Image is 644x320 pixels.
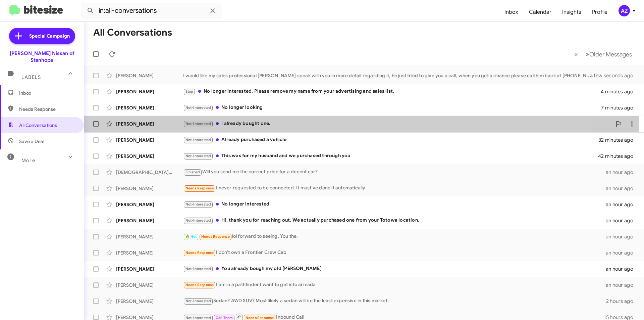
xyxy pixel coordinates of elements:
span: Save a Deal [19,138,44,145]
div: This was for my husband and we purchased through you [183,152,598,160]
div: Already purchased a vehicle [183,136,598,144]
div: a few seconds ago [598,72,639,79]
div: [PERSON_NAME] [116,201,183,208]
div: You already bough my old [PERSON_NAME] [183,265,606,273]
span: Stop [185,89,194,94]
div: lol forward to seeing. You the. [183,233,606,240]
div: [PERSON_NAME] [116,266,183,272]
div: 42 minutes ago [598,153,639,159]
span: Inbox [19,90,76,96]
a: Insights [557,2,587,22]
span: Needs Response [185,283,214,287]
h1: All Conversations [93,27,172,38]
button: Next [582,47,636,61]
div: an hour ago [606,249,639,256]
div: [PERSON_NAME] [116,137,183,143]
a: Profile [587,2,613,22]
button: AZ [613,5,637,16]
div: an hour ago [606,201,639,208]
span: Call Them [216,316,233,320]
div: AZ [619,5,630,16]
input: Search [81,3,222,19]
span: Older Messages [589,51,632,58]
div: [PERSON_NAME] [116,153,183,159]
div: [PERSON_NAME] [116,185,183,192]
div: I would like my sales professional [PERSON_NAME] speak with you in more detail regarding it, he j... [183,72,598,79]
span: Not-Interested [185,299,211,303]
span: Needs Response [246,316,274,320]
span: Labels [21,74,41,80]
div: No longer interested. Please remove my name from your advertising and sales list. [183,88,601,95]
div: 7 minutes ago [601,104,639,111]
a: Special Campaign [9,28,75,44]
div: I am in a pathfinder I want to get into armada [183,281,606,289]
div: No longer interested [183,200,606,208]
span: All Conversations [19,122,57,129]
span: Needs Response [185,250,214,255]
span: » [586,50,589,58]
div: an hour ago [606,217,639,224]
span: Not-Interested [185,154,211,158]
div: [PERSON_NAME] [116,282,183,288]
span: Not-Interested [185,138,211,142]
a: Calendar [524,2,557,22]
span: Needs Response [185,186,214,190]
div: an hour ago [606,282,639,288]
div: [PERSON_NAME] [116,88,183,95]
div: Will you send me the correct price for a decent car? [183,168,606,176]
div: [PERSON_NAME] [116,249,183,256]
div: 32 minutes ago [598,137,639,143]
span: More [21,157,35,164]
div: [PERSON_NAME] [116,233,183,240]
span: Needs Response [19,106,76,112]
div: I don't own a Frontier Crew Cab [183,249,606,257]
div: Sedan? AWD SUV? Most likely a sedan will be the least expensive in this market. [183,297,606,305]
button: Previous [570,47,582,61]
span: Not-Interested [185,202,211,207]
div: 2 hours ago [606,298,639,305]
div: [PERSON_NAME] [116,72,183,79]
div: I already bought one. [183,120,612,128]
div: I never requested to be connected. It must've done it automatically [183,184,606,192]
div: Hi, thank you for reaching out. We actually purchased one from your Totowa location. [183,217,606,224]
span: Not-Interested [185,122,211,126]
div: No longer looking [183,104,601,111]
span: Finished [185,170,200,174]
div: [PERSON_NAME] [116,121,183,127]
div: an hour ago [606,185,639,192]
span: Not-Interested [185,105,211,110]
a: Inbox [499,2,524,22]
div: [PERSON_NAME] [116,298,183,305]
div: [DEMOGRAPHIC_DATA][PERSON_NAME] [116,169,183,176]
div: [PERSON_NAME] [116,217,183,224]
nav: Page navigation example [571,47,636,61]
div: [PERSON_NAME] [116,104,183,111]
div: an hour ago [606,169,639,176]
div: an hour ago [606,266,639,272]
span: 🔥 Hot [185,234,197,239]
span: Not-Interested [185,267,211,271]
span: Not-Interested [185,316,211,320]
span: « [574,50,578,58]
div: an hour ago [606,233,639,240]
span: Needs Response [201,234,230,239]
span: Not-Interested [185,218,211,223]
span: Special Campaign [29,33,70,39]
div: 4 minutes ago [601,88,639,95]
